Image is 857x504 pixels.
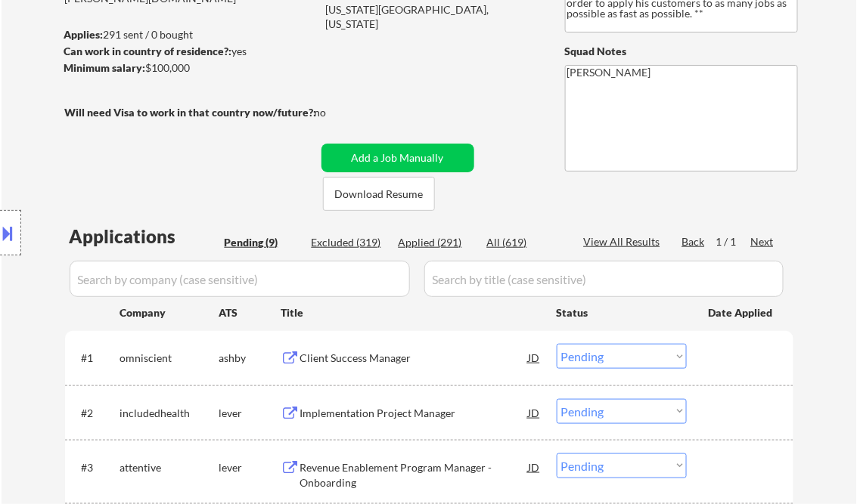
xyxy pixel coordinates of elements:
[64,44,312,59] div: yes
[219,460,281,475] div: lever
[64,60,316,76] div: $100,000
[120,406,219,421] div: includedhealth
[300,406,529,421] div: Implementation Project Manager
[300,351,529,366] div: Client Success Manager
[82,460,108,475] div: #3
[323,177,435,211] button: Download Resume
[487,235,563,250] div: All (619)
[82,406,108,421] div: #2
[751,234,775,249] div: Next
[312,235,387,250] div: Excluded (319)
[281,305,542,320] div: Title
[64,28,104,41] strong: Applies:
[64,45,232,57] strong: Can work in country of residence?:
[716,234,751,249] div: 1 / 1
[64,61,146,74] strong: Minimum salary:
[584,234,665,249] div: View All Results
[565,44,798,59] div: Squad Notes
[300,460,529,490] div: Revenue Enablement Program Manager - Onboarding
[682,234,706,249] div: Back
[527,453,542,481] div: JD
[527,344,542,371] div: JD
[219,406,281,421] div: lever
[315,105,358,120] div: no
[399,235,474,250] div: Applied (291)
[64,27,316,42] div: 291 sent / 0 bought
[120,460,219,475] div: attentive
[424,261,784,297] input: Search by title (case sensitive)
[321,144,474,172] button: Add a Job Manually
[557,298,687,326] div: Status
[527,399,542,426] div: JD
[709,305,775,320] div: Date Applied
